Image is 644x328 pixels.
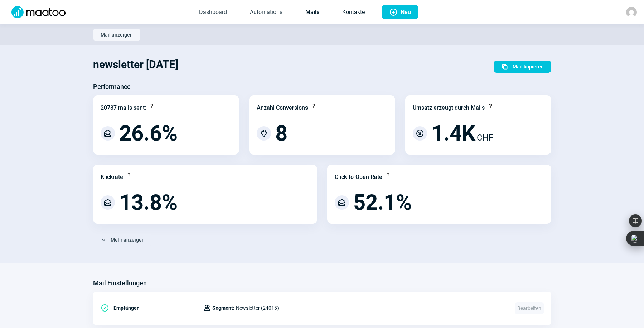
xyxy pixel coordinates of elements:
div: Newsletter (24015) [204,301,279,315]
span: CHF [477,131,493,144]
div: 20787 mails sent: [101,104,146,112]
button: Mehr anzeigen [93,234,152,246]
div: Anzahl Conversions [257,104,308,112]
button: Mail anzeigen [93,29,140,41]
span: 8 [275,123,287,144]
a: Automations [244,1,288,24]
span: 52.1% [353,192,412,213]
div: Klickrate [101,173,123,181]
span: 1.4K [431,123,475,144]
span: Bearbeiten [515,302,544,314]
span: Mehr anzeigen [111,234,145,246]
div: Click-to-Open Rate [335,173,382,181]
span: 13.8% [119,192,178,213]
h3: Performance [93,81,131,92]
span: Neu [401,5,411,19]
button: Neu [382,5,418,19]
div: Empfänger [101,301,204,315]
a: Kontakte [336,1,371,24]
h1: newsletter [DATE] [93,52,178,77]
h3: Mail Einstellungen [93,277,147,289]
span: Mail anzeigen [101,29,133,41]
div: Umsatz erzeugt durch Mails [413,104,485,112]
a: Mails [300,1,325,24]
span: 26.6% [119,123,178,144]
img: Logo [7,6,70,18]
span: Mail kopieren [513,61,544,72]
button: Mail kopieren [494,61,551,73]
img: avatar [626,7,637,18]
span: Segment: [212,304,234,312]
a: Dashboard [193,1,233,24]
